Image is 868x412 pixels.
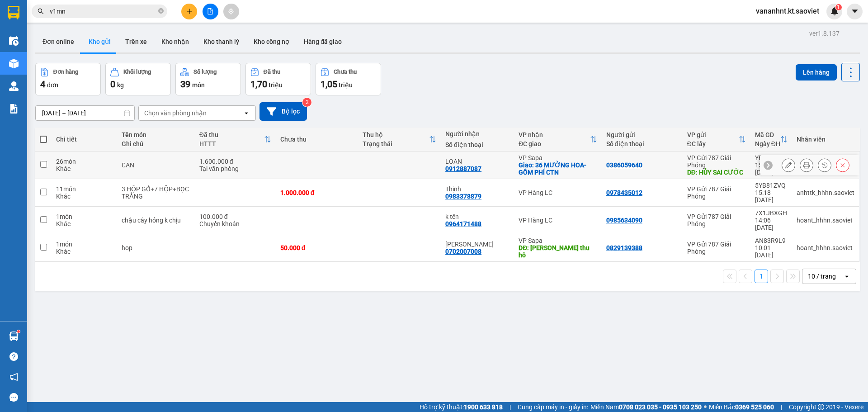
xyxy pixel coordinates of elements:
span: ⚪️ [704,405,707,409]
span: Hỗ trợ kỹ thuật: [420,402,503,412]
button: Số lượng39món [175,63,241,95]
div: VP Hàng LC [519,189,597,196]
div: Ghi chú [122,140,190,147]
div: VP Gửi 787 Giải Phóng [687,185,746,200]
span: 1 [837,4,840,10]
button: plus [181,4,197,19]
div: 14:06 [DATE] [755,217,788,231]
div: VP Hàng LC [519,217,597,224]
img: solution-icon [9,104,19,114]
span: message [9,393,18,402]
div: Số điện thoại [606,140,678,147]
div: VP Sapa [519,237,597,244]
div: Khác [56,220,113,227]
div: 100.000 đ [199,213,271,220]
img: warehouse-icon [9,36,19,46]
div: 1.000.000 đ [280,189,354,196]
span: 39 [180,79,190,90]
div: Số điện thoại [445,141,509,148]
div: ver 1.8.137 [809,28,840,38]
span: | [781,402,782,412]
button: file-add [203,4,218,19]
div: DĐ: huy thu hô [519,244,597,259]
button: Kho công nợ [246,31,297,52]
div: 0983378879 [445,193,481,200]
span: notification [9,373,18,381]
div: Đã thu [199,131,264,138]
div: Khác [56,165,113,172]
span: plus [186,8,193,14]
div: YEUQAZ6E [755,154,788,161]
div: Chọn văn phòng nhận [144,109,207,118]
th: Toggle SortBy [683,128,750,152]
img: icon-new-feature [830,7,839,15]
button: Đơn hàng4đơn [35,63,101,95]
button: caret-down [847,4,863,19]
div: DĐ: HỦY SAI CƯỚC [687,169,746,176]
span: copyright [818,404,824,410]
div: ĐC giao [519,140,590,147]
div: VP Gửi 787 Giải Phóng [687,241,746,255]
div: 1 món [56,213,113,220]
div: 0386059640 [606,161,642,169]
div: Trạng thái [363,140,429,147]
input: Select a date range. [36,106,134,120]
span: question-circle [9,352,18,361]
span: món [192,81,205,89]
button: Lên hàng [796,64,837,81]
div: Thu hộ [363,131,429,138]
div: 26 món [56,158,113,165]
div: LOAN [445,158,509,165]
div: HOANG ANH [445,241,509,248]
div: hoant_hhhn.saoviet [797,217,854,224]
th: Toggle SortBy [750,128,792,152]
span: 0 [110,79,115,90]
div: Chuyển khoản [199,220,271,227]
div: 50.000 đ [280,244,354,251]
div: anhttk_hhhn.saoviet [797,189,854,196]
span: close-circle [158,8,164,14]
button: Bộ lọc [259,102,307,121]
div: Mã GD [755,131,780,138]
span: Miền Nam [590,402,702,412]
div: VP gửi [687,131,739,138]
button: Đã thu1,70 triệu [245,63,311,95]
div: Chưa thu [280,136,354,143]
div: Sửa đơn hàng [782,158,795,172]
span: file-add [207,8,213,14]
div: Chưa thu [334,69,357,75]
button: Kho gửi [81,31,118,52]
div: hop [122,244,190,251]
div: HTTT [199,140,264,147]
div: ĐC lấy [687,140,739,147]
sup: 2 [302,98,311,107]
div: 0829139388 [606,244,642,251]
div: VP Gửi 787 Giải Phóng [687,213,746,227]
button: 1 [755,270,768,283]
div: VP Sapa [519,154,597,161]
span: 1,05 [321,79,337,90]
div: hoant_hhhn.saoviet [797,244,854,251]
th: Toggle SortBy [195,128,276,152]
span: đơn [47,81,58,89]
img: logo-vxr [8,6,19,19]
div: 3 HỘP GỖ+7 HỘP+BỌC TRẮNG [122,185,190,200]
div: Người gửi [606,131,678,138]
div: AN83R9L9 [755,237,788,244]
span: vananhnt.kt.saoviet [749,5,826,17]
strong: 1900 633 818 [464,403,503,411]
sup: 1 [17,330,20,333]
div: 1 món [56,241,113,248]
div: 10:01 [DATE] [755,244,788,259]
div: 1.600.000 đ [199,158,271,165]
button: Kho thanh lý [196,31,246,52]
span: triệu [269,81,283,89]
div: Giao: 36 MƯỜNG HOA- GỒM PHÍ CTN [519,161,597,176]
span: 4 [40,79,45,90]
div: 5YB81ZVQ [755,182,788,189]
button: Hàng đã giao [297,31,349,52]
div: Khối lượng [123,69,151,75]
div: chậu cây hỏng k chịu [122,217,190,224]
div: Khác [56,248,113,255]
button: Trên xe [118,31,154,52]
